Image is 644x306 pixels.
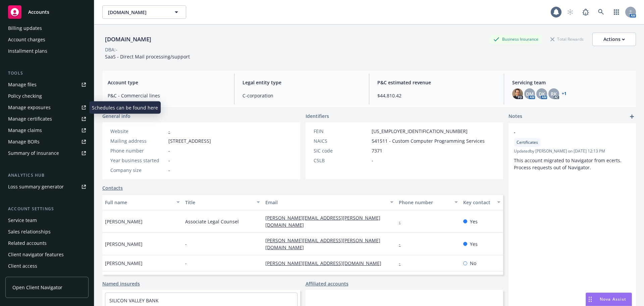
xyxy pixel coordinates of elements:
[508,113,522,121] span: Notes
[105,53,190,60] span: SaaS - Direct Mail processing/support
[306,113,329,120] span: Identifiers
[182,194,263,210] button: Title
[514,157,623,171] span: This account migrated to Navigator from ecerts. Process requests out of Navigator.
[102,184,123,191] a: Contacts
[512,88,523,99] img: photo
[551,90,557,97] span: RK
[5,114,89,124] a: Manage certificates
[8,181,64,192] div: Loss summary generator
[610,5,623,19] a: Switch app
[8,79,37,90] div: Manage files
[5,70,89,77] div: Tools
[594,5,608,19] a: Search
[8,261,37,271] div: Client access
[5,79,89,90] a: Manage files
[185,241,187,248] span: -
[5,261,89,271] a: Client access
[514,148,631,154] span: Updated by [PERSON_NAME] on [DATE] 12:13 PM
[263,194,396,210] button: Email
[470,241,478,248] span: Yes
[399,218,406,225] a: -
[102,35,154,44] div: [DOMAIN_NAME]
[372,147,382,154] span: 7371
[185,199,253,206] div: Title
[5,34,89,45] a: Account charges
[110,147,166,154] div: Phone number
[102,113,130,120] span: General info
[306,280,348,287] a: Affiliated accounts
[265,199,386,206] div: Email
[399,241,406,247] a: -
[168,147,170,154] span: -
[592,33,636,46] button: Actions
[185,260,187,267] span: -
[579,5,592,19] a: Report a Bug
[168,128,170,134] a: -
[508,123,636,176] div: -CertificatesUpdatedby [PERSON_NAME] on [DATE] 12:13 PMThis account migrated to Navigator from ec...
[8,226,51,237] div: Sales relationships
[5,125,89,136] a: Manage claims
[5,172,89,179] div: Analytics hub
[5,23,89,34] a: Billing updates
[5,226,89,237] a: Sales relationships
[470,218,478,225] span: Yes
[8,34,45,45] div: Account charges
[8,102,51,113] div: Manage exposures
[243,79,361,86] span: Legal entity type
[628,113,636,121] a: add
[5,102,89,113] a: Manage exposures
[5,215,89,226] a: Service team
[562,92,567,96] a: +1
[108,79,226,86] span: Account type
[105,199,172,206] div: Full name
[377,79,496,86] span: P&C estimated revenue
[463,199,493,206] div: Key contact
[5,148,89,159] a: Summary of insurance
[243,92,361,99] span: C-corporation
[265,260,387,266] a: [PERSON_NAME][EMAIL_ADDRESS][DOMAIN_NAME]
[5,91,89,101] a: Policy checking
[185,218,239,225] span: Associate Legal Counsel
[5,3,89,21] a: Accounts
[600,296,626,302] span: Nova Assist
[5,238,89,249] a: Related accounts
[168,157,170,164] span: -
[8,46,47,56] div: Installment plans
[5,136,89,147] a: Manage BORs
[5,181,89,192] a: Loss summary generator
[8,148,59,159] div: Summary of insurance
[8,91,42,101] div: Policy checking
[108,9,166,16] span: [DOMAIN_NAME]
[105,241,143,248] span: [PERSON_NAME]
[168,137,211,144] span: [STREET_ADDRESS]
[490,35,542,43] div: Business Insurance
[8,249,64,260] div: Client navigator features
[517,139,538,145] span: Certificates
[396,194,460,210] button: Phone number
[265,237,380,251] a: [PERSON_NAME][EMAIL_ADDRESS][PERSON_NAME][DOMAIN_NAME]
[8,23,42,34] div: Billing updates
[12,284,62,291] span: Open Client Navigator
[102,280,140,287] a: Named insureds
[377,92,496,99] span: $44,810.42
[265,215,380,228] a: [PERSON_NAME][EMAIL_ADDRESS][PERSON_NAME][DOMAIN_NAME]
[563,5,577,19] a: Start snowing
[5,46,89,56] a: Installment plans
[8,114,52,124] div: Manage certificates
[586,293,594,306] div: Drag to move
[5,249,89,260] a: Client navigator features
[28,9,49,15] span: Accounts
[512,79,631,86] span: Servicing team
[102,194,182,210] button: Full name
[5,206,89,212] div: Account settings
[372,157,373,164] span: -
[110,157,166,164] div: Year business started
[8,215,37,226] div: Service team
[105,218,143,225] span: [PERSON_NAME]
[168,167,170,174] span: -
[586,293,632,306] button: Nova Assist
[461,194,503,210] button: Key contact
[102,5,186,19] button: [DOMAIN_NAME]
[526,90,534,97] span: DM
